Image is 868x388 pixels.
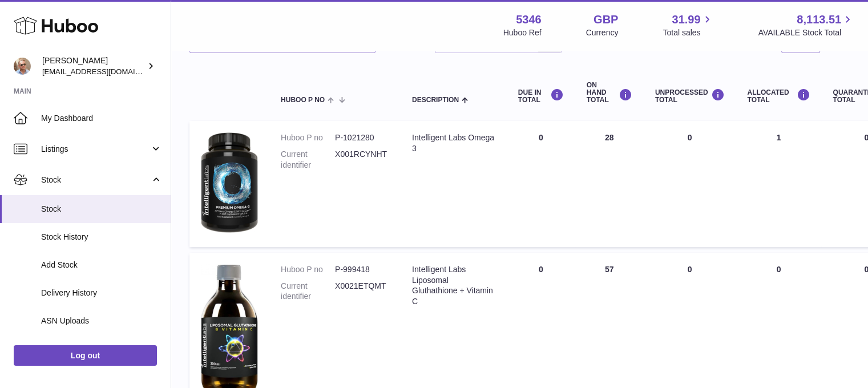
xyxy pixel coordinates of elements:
[42,67,168,76] span: [EMAIL_ADDRESS][DOMAIN_NAME]
[663,12,713,38] a: 31.99 Total sales
[335,281,389,302] dd: X0021ETQMT
[41,204,162,215] span: Stock
[41,144,150,155] span: Listings
[335,264,389,275] dd: P-999418
[281,96,325,104] span: Huboo P no
[747,88,810,104] div: ALLOCATED Total
[758,27,854,38] span: AVAILABLE Stock Total
[281,281,335,302] dt: Current identifier
[412,264,495,308] div: Intelligent Labs Liposomal Gluthathione + Vitamin C
[412,96,459,104] span: Description
[797,12,841,27] span: 8,113.51
[41,288,162,298] span: Delivery History
[655,88,725,104] div: UNPROCESSED Total
[507,121,575,247] td: 0
[644,121,736,247] td: 0
[758,12,854,38] a: 8,113.51 AVAILABLE Stock Total
[672,12,700,27] span: 31.99
[586,27,619,38] div: Currency
[41,113,162,124] span: My Dashboard
[503,27,542,38] div: Huboo Ref
[575,121,644,247] td: 28
[516,12,542,27] strong: 5346
[663,27,713,38] span: Total sales
[41,232,162,242] span: Stock History
[14,345,157,366] a: Log out
[281,264,335,275] dt: Huboo P no
[594,12,618,27] strong: GBP
[281,132,335,143] dt: Huboo P no
[587,82,632,104] div: ON HAND Total
[41,316,162,326] span: ASN Uploads
[412,132,495,154] div: Intelligent Labs Omega 3
[201,132,258,233] img: product image
[518,88,564,104] div: DUE IN TOTAL
[41,260,162,270] span: Add Stock
[335,149,389,171] dd: X001RCYNHT
[14,58,31,75] img: support@radoneltd.co.uk
[42,55,145,77] div: [PERSON_NAME]
[281,149,335,171] dt: Current identifier
[736,121,821,247] td: 1
[41,175,150,185] span: Stock
[335,132,389,143] dd: P-1021280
